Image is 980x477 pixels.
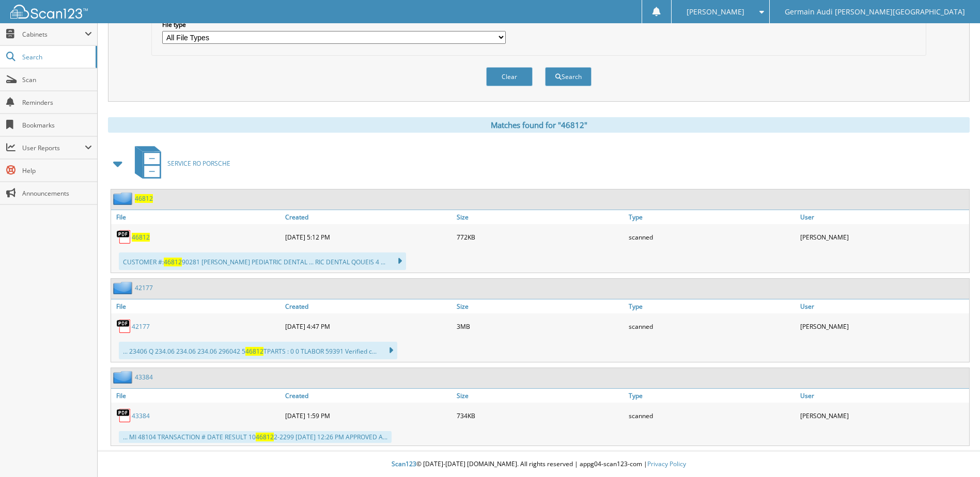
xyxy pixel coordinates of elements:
div: © [DATE]-[DATE] [DOMAIN_NAME]. All rights reserved | appg04-scan123-com | [98,452,980,477]
span: [PERSON_NAME] [687,9,744,15]
span: Scan [22,75,92,84]
div: [PERSON_NAME] [798,316,969,337]
div: 3MB [454,316,626,337]
a: 46812 [132,233,150,242]
div: Matches found for "46812" [108,117,970,133]
span: Germain Audi [PERSON_NAME][GEOGRAPHIC_DATA] [785,9,965,15]
div: CUSTOMER #: 90281 [PERSON_NAME] PEDIATRIC DENTAL ... RIC DENTAL QOUEIS 4 ... [119,252,406,270]
label: File type [162,20,506,29]
div: scanned [626,405,798,426]
div: 772KB [454,227,626,247]
img: scan123-logo-white.svg [10,5,88,19]
button: Search [545,67,592,86]
img: folder2.png [113,192,135,205]
span: Announcements [22,189,92,198]
img: PDF.png [116,408,132,423]
div: [PERSON_NAME] [798,405,969,426]
a: Size [454,389,626,403]
a: Size [454,210,626,224]
span: Reminders [22,98,92,107]
a: Created [283,299,454,313]
span: Bookmarks [22,121,92,130]
div: scanned [626,316,798,337]
a: Type [626,389,798,403]
span: 46812 [256,433,274,441]
a: User [798,299,969,313]
span: 46812 [245,347,263,356]
a: 46812 [135,194,153,203]
a: User [798,389,969,403]
iframe: Chat Widget [928,427,980,477]
span: Scan123 [392,459,416,468]
a: User [798,210,969,224]
a: SERVICE RO PORSCHE [129,143,230,184]
div: [PERSON_NAME] [798,227,969,247]
div: 734KB [454,405,626,426]
div: [DATE] 4:47 PM [283,316,454,337]
a: File [111,210,283,224]
a: Created [283,210,454,224]
img: PDF.png [116,319,132,334]
a: 42177 [132,322,150,331]
span: Help [22,166,92,175]
a: 43384 [135,373,153,381]
a: File [111,389,283,403]
span: 46812 [164,258,182,266]
div: scanned [626,227,798,247]
a: Size [454,299,626,313]
span: Cabinets [22,30,85,39]
a: 42177 [135,283,153,292]
img: folder2.png [113,371,135,384]
div: ... 23406 Q 234.06 234.06 234.06 296042 5 TPARTS : 0 0 TLABOR 59391 Verified c... [119,342,397,359]
div: [DATE] 1:59 PM [283,405,454,426]
a: Type [626,210,798,224]
a: Type [626,299,798,313]
a: Privacy Policy [647,459,686,468]
div: [DATE] 5:12 PM [283,227,454,247]
span: Search [22,53,90,61]
a: Created [283,389,454,403]
img: folder2.png [113,281,135,294]
button: Clear [486,67,533,86]
span: SERVICE RO PORSCHE [167,159,230,168]
img: PDF.png [116,229,132,245]
span: User Reports [22,144,85,152]
a: File [111,299,283,313]
a: 43384 [132,411,150,420]
div: ... MI 48104 TRANSACTION # DATE RESULT 10 2-2299 [DATE] 12:26 PM APPROVED A... [119,431,392,443]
